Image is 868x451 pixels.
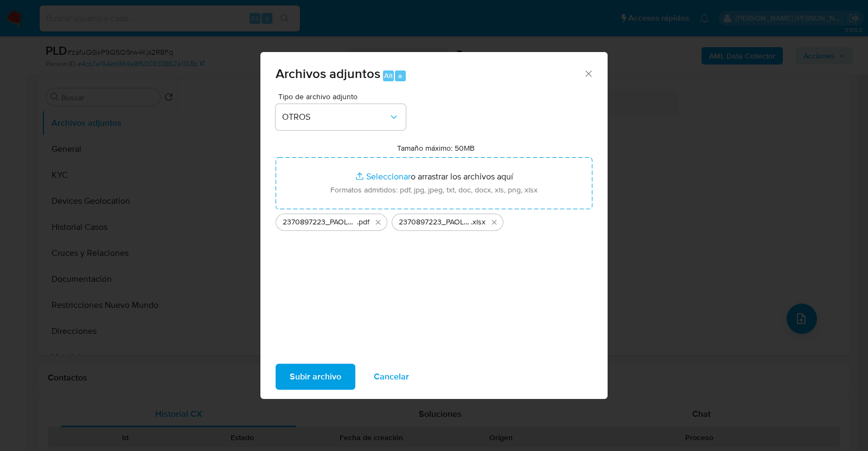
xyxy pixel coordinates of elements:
[372,216,385,229] button: Eliminar 2370897223_PAOLA ALVARADO_JUL2025.pdf
[276,364,355,390] button: Subir archivo
[276,104,406,130] button: OTROS
[398,70,402,81] span: a
[583,68,593,78] button: Cerrar
[374,365,409,389] span: Cancelar
[278,93,409,100] span: Tipo de archivo adjunto
[282,112,388,123] span: OTROS
[283,217,357,228] span: 2370897223_PAOLA ALVARADO_JUL2025
[397,143,475,153] label: Tamaño máximo: 50MB
[276,64,380,83] span: Archivos adjuntos
[488,216,501,229] button: Eliminar 2370897223_PAOLA ALVARADO_JUL2025.xlsx
[471,217,486,228] span: .xlsx
[384,70,393,81] span: Alt
[357,217,369,228] span: .pdf
[276,209,592,231] ul: Archivos seleccionados
[399,217,471,228] span: 2370897223_PAOLA ALVARADO_JUL2025
[360,364,423,390] button: Cancelar
[290,365,341,389] span: Subir archivo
